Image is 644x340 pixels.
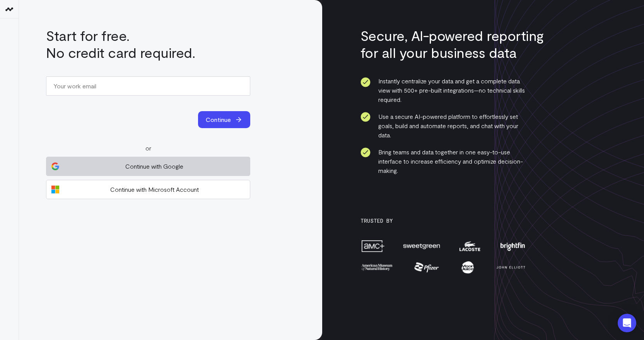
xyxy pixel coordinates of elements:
[360,218,527,224] h3: Trusted By
[360,27,555,61] h3: Secure, AI-powered reporting for all your business data
[198,111,250,128] button: Continue
[618,314,636,332] div: Open Intercom Messenger
[360,76,527,104] li: Instantly centralize your data and get a complete data view with 500+ pre-built integrations—no t...
[46,180,250,199] button: Continue with Microsoft Account
[46,27,286,61] h1: Start for free. No credit card required.
[46,76,250,96] input: Your work email
[206,115,231,124] span: Continue
[145,144,151,153] span: or
[46,157,250,176] button: Continue with Google
[360,112,527,140] li: Use a secure AI-powered platform to effortlessly set goals, build and automate reports, and chat ...
[63,162,245,171] span: Continue with Google
[360,147,527,175] li: Bring teams and data together in one easy-to-use interface to increase efficiency and optimize de...
[63,185,245,194] span: Continue with Microsoft Account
